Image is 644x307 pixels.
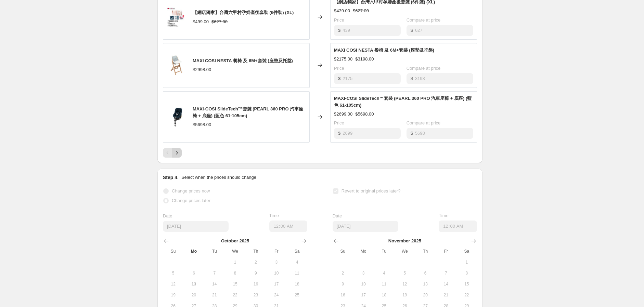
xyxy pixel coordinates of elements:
[418,249,433,254] span: Th
[436,290,456,301] button: Friday November 21 2025
[167,7,187,27] img: ECS00001_80x.jpg
[289,249,305,254] span: Sa
[163,246,183,257] th: Sunday
[334,17,344,23] span: Price
[438,292,453,298] span: 21
[411,131,413,136] span: $
[459,259,474,265] span: 1
[376,249,391,254] span: Tu
[163,268,183,279] button: Sunday October 5 2025
[459,249,474,254] span: Sa
[163,279,183,290] button: Sunday October 12 2025
[456,279,477,290] button: Saturday November 15 2025
[245,257,266,268] button: Thursday October 2 2025
[269,213,279,218] span: Time
[225,246,245,257] th: Wednesday
[245,279,266,290] button: Thursday October 16 2025
[395,268,415,279] button: Wednesday November 5 2025
[376,292,391,298] span: 18
[439,221,477,232] input: 12:00
[186,281,201,287] span: 13
[248,292,263,298] span: 23
[166,281,181,287] span: 12
[355,111,374,118] strike: $5698.00
[172,188,210,193] span: Change prices now
[374,279,394,290] button: Tuesday November 11 2025
[334,48,434,53] span: MAXI COSI NESTA 餐椅 及 6M+套裝 (座墊及托盤)
[228,281,243,287] span: 15
[289,292,305,298] span: 25
[439,213,448,218] span: Time
[395,246,415,257] th: Wednesday
[269,259,284,265] span: 3
[333,221,398,232] input: 10/13/2025
[289,281,305,287] span: 18
[228,292,243,298] span: 22
[334,111,352,118] div: $2699.00
[287,279,307,290] button: Saturday October 18 2025
[204,290,225,301] button: Tuesday October 21 2025
[438,281,453,287] span: 14
[193,121,211,128] div: $5698.00
[172,198,210,203] span: Change prices later
[338,76,340,81] span: $
[166,270,181,276] span: 5
[163,213,172,218] span: Date
[289,270,305,276] span: 11
[436,246,456,257] th: Friday
[407,66,441,71] span: Compare at price
[459,292,474,298] span: 22
[338,131,340,136] span: $
[376,281,391,287] span: 11
[338,28,340,33] span: $
[456,246,477,257] th: Saturday
[397,292,412,298] span: 19
[342,188,401,193] span: Revert to original prices later?
[397,249,412,254] span: We
[183,290,204,301] button: Monday October 20 2025
[355,56,374,63] strike: $3198.00
[374,290,394,301] button: Tuesday November 18 2025
[333,213,342,218] span: Date
[248,270,263,276] span: 9
[228,259,243,265] span: 1
[407,17,441,23] span: Compare at price
[415,279,436,290] button: Thursday November 13 2025
[245,246,266,257] th: Thursday
[225,268,245,279] button: Wednesday October 8 2025
[183,246,204,257] th: Monday
[397,281,412,287] span: 12
[376,270,391,276] span: 4
[211,18,228,25] strike: $627.00
[335,249,350,254] span: Su
[395,290,415,301] button: Wednesday November 19 2025
[193,18,209,25] div: $499.00
[353,279,374,290] button: Monday November 10 2025
[411,76,413,81] span: $
[186,249,201,254] span: Mo
[269,221,308,232] input: 12:00
[228,249,243,254] span: We
[469,236,478,246] button: Show next month, December 2025
[456,257,477,268] button: Saturday November 1 2025
[266,268,287,279] button: Friday October 10 2025
[456,290,477,301] button: Saturday November 22 2025
[193,66,211,73] div: $2998.00
[418,292,433,298] span: 20
[228,270,243,276] span: 8
[207,270,222,276] span: 7
[353,8,369,14] strike: $627.00
[163,221,229,232] input: 10/13/2025
[459,281,474,287] span: 15
[356,281,371,287] span: 10
[418,270,433,276] span: 6
[333,246,353,257] th: Sunday
[269,281,284,287] span: 17
[289,259,305,265] span: 4
[334,96,472,108] span: MAXI-COSI SlideTech™套裝 (PEARL 360 PRO 汽車座椅 + 底座) (藍色 61-105cm)
[269,292,284,298] span: 24
[356,292,371,298] span: 17
[374,246,394,257] th: Tuesday
[335,292,350,298] span: 16
[353,246,374,257] th: Monday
